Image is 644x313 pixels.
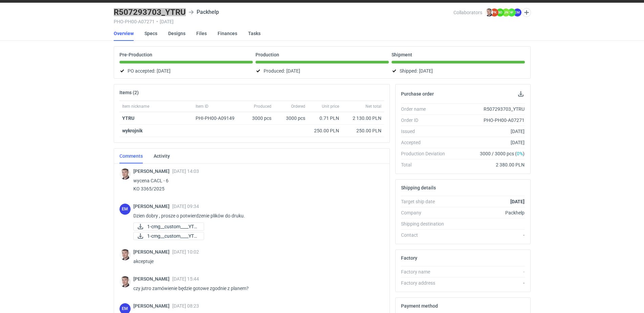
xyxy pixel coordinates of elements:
[322,104,339,109] span: Unit price
[401,139,450,146] div: Accepted
[274,112,308,125] div: 3000 pcs
[133,223,201,231] div: 1-cmg__custom____YTRU__d0__oR507293703__v2.pdf-cmg__custom____YTRU__d0__oR507293703__v2_CG.p2.pdf
[122,128,142,133] strong: wykrojnik
[119,52,152,57] p: Pre-Production
[450,268,525,275] div: -
[392,52,412,57] p: Shipment
[154,149,170,163] a: Activity
[119,149,143,163] a: Comments
[510,199,525,204] strong: [DATE]
[119,204,131,215] figcaption: EM
[133,204,172,209] span: [PERSON_NAME]
[450,232,525,238] div: -
[254,104,271,109] span: Produced
[392,67,525,75] div: Shipped:
[147,232,198,240] span: 1-cmg__custom____YTR...
[450,161,525,168] div: 2 380.00 PLN
[401,303,438,309] h2: Payment method
[133,276,172,282] span: [PERSON_NAME]
[133,249,172,255] span: [PERSON_NAME]
[401,150,450,157] div: Production Deviation
[122,104,149,109] span: Item nickname
[401,106,450,112] div: Order name
[480,150,525,157] span: 3000 / 3000 pcs ( )
[517,151,523,156] span: 0%
[168,26,185,41] a: Designs
[172,276,199,282] span: [DATE] 15:44
[490,8,498,17] figcaption: PK
[513,8,521,17] figcaption: EM
[147,223,198,230] span: 1-cmg__custom____YTR...
[156,19,158,24] span: •
[291,104,305,109] span: Ordered
[196,26,207,41] a: Files
[311,127,339,134] div: 250.00 PLN
[450,280,525,286] div: -
[502,8,510,17] figcaption: JN
[119,90,139,95] h2: Items (2)
[401,185,436,190] h2: Shipping details
[522,8,531,17] button: Edit collaborators
[450,106,525,112] div: R507293703_YTRU
[401,161,450,168] div: Total
[401,280,450,286] div: Factory address
[286,67,300,75] span: [DATE]
[450,117,525,124] div: PHO-PH00-A07271
[401,198,450,205] div: Target ship date
[133,257,379,265] p: akceptuje
[517,90,525,98] button: Download PO
[172,249,199,255] span: [DATE] 10:02
[419,67,433,75] span: [DATE]
[401,232,450,238] div: Contact
[119,249,131,260] div: Maciej Sikora
[401,209,450,216] div: Company
[365,104,381,109] span: Net total
[218,26,237,41] a: Finances
[401,268,450,275] div: Factory name
[133,303,172,309] span: [PERSON_NAME]
[256,67,389,75] div: Produced:
[157,67,171,75] span: [DATE]
[119,204,131,215] div: Ewelina Macek
[133,168,172,174] span: [PERSON_NAME]
[133,284,379,292] p: czy jutro zamówienie będzie gotowe zgodnie z planem?
[450,209,525,216] div: Packhelp
[133,232,204,240] a: 1-cmg__custom____YTR...
[345,115,381,122] div: 2 130.00 PLN
[508,8,516,17] figcaption: NF
[401,255,417,261] h2: Factory
[496,8,504,17] figcaption: BD
[401,117,450,124] div: Order ID
[188,8,219,16] div: Packhelp
[133,232,201,240] div: 1-cmg__custom____YTRU__d0__oR507293703__v2.pdf-cmg__custom____YTRU__d0__oR507293703__v2_CG.p1.pdf
[401,128,450,135] div: Issued
[119,168,131,180] img: Maciej Sikora
[485,8,493,17] img: Maciej Sikora
[172,168,199,174] span: [DATE] 14:03
[401,220,450,227] div: Shipping destination
[145,26,157,41] a: Specs
[133,223,204,231] a: 1-cmg__custom____YTR...
[172,303,199,309] span: [DATE] 08:23
[122,115,134,121] strong: YTRU
[119,276,131,287] img: Maciej Sikora
[196,115,241,122] div: PHI-PH00-A09149
[119,67,253,75] div: PO accepted:
[196,104,208,109] span: Item ID
[248,26,261,41] a: Tasks
[450,128,525,135] div: [DATE]
[114,26,134,41] a: Overview
[133,212,379,220] p: Dzien dobry , prosze o potwierdzenie plików do druku.
[453,10,482,15] span: Collaborators
[311,115,339,122] div: 0.71 PLN
[244,112,274,125] div: 3000 pcs
[345,127,381,134] div: 250.00 PLN
[114,19,453,24] div: PHO-PH00-A07271 [DATE]
[401,91,434,97] h2: Purchase order
[114,8,186,16] h3: R507293703_YTRU
[256,52,279,57] p: Production
[133,177,379,193] p: wycena CACL - 6 KO 3365/2025
[172,204,199,209] span: [DATE] 09:34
